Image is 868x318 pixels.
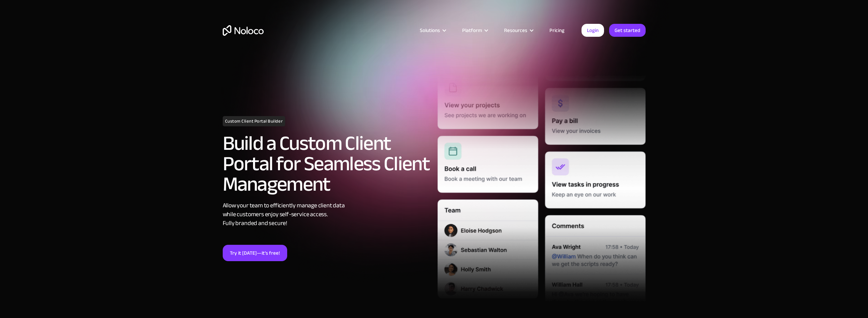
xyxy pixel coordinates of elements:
[454,26,496,35] div: Platform
[223,133,431,194] h2: Build a Custom Client Portal for Seamless Client Management
[462,26,482,35] div: Platform
[223,245,287,261] a: Try it [DATE]—it’s free!
[582,24,604,37] a: Login
[496,26,541,35] div: Resources
[411,26,454,35] div: Solutions
[420,26,440,35] div: Solutions
[223,25,264,36] a: home
[609,24,646,37] a: Get started
[504,26,527,35] div: Resources
[223,116,285,126] h1: Custom Client Portal Builder
[223,201,431,228] div: Allow your team to efficiently manage client data while customers enjoy self-service access. Full...
[541,26,573,35] a: Pricing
